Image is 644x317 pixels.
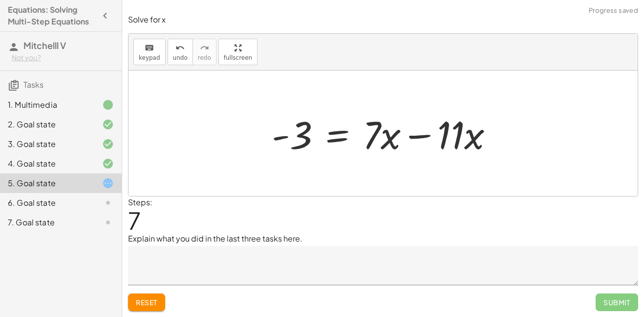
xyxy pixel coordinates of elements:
[139,54,160,61] span: keypad
[128,14,638,25] p: Solve for x
[8,99,86,111] div: 1. Multimedia
[589,6,638,16] span: Progress saved
[128,293,165,311] button: Reset
[102,197,114,209] i: Task not started.
[102,138,114,150] i: Task finished and correct.
[128,197,152,207] label: Steps:
[198,54,211,61] span: redo
[168,39,193,65] button: undoundo
[193,39,216,65] button: redoredo
[102,99,114,111] i: Task finished.
[8,158,86,170] div: 4. Goal state
[8,4,96,27] h4: Equations: Solving Multi-Step Equations
[200,42,209,54] i: redo
[175,42,185,54] i: undo
[102,158,114,170] i: Task finished and correct.
[8,217,86,228] div: 7. Goal state
[173,54,188,61] span: undo
[102,217,114,228] i: Task not started.
[8,119,86,130] div: 2. Goal state
[136,298,157,307] span: Reset
[133,39,166,65] button: keyboardkeypad
[224,54,252,61] span: fullscreen
[218,39,258,65] button: fullscreen
[8,177,86,189] div: 5. Goal state
[8,197,86,209] div: 6. Goal state
[23,79,43,90] span: Tasks
[23,40,66,51] span: Mitchelll V
[102,177,114,189] i: Task started.
[128,233,638,244] p: Explain what you did in the last three tasks here.
[145,42,154,54] i: keyboard
[128,205,141,235] span: 7
[8,138,86,150] div: 3. Goal state
[12,53,114,63] div: Not you?
[102,119,114,130] i: Task finished and correct.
